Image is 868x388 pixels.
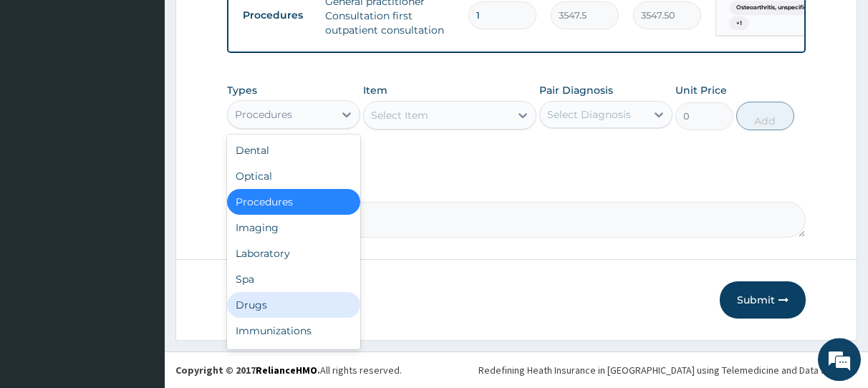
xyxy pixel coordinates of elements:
div: Select Item [371,108,428,122]
div: Drugs [227,292,360,318]
div: Imaging [227,215,360,241]
div: Procedures [235,107,292,122]
label: Pair Diagnosis [539,83,613,97]
div: Others [227,344,360,369]
button: Add [736,102,794,130]
span: We're online! [83,108,198,253]
div: Select Diagnosis [547,107,631,122]
span: Osteoarthritis, unspecified [729,1,819,15]
span: + 1 [729,16,749,31]
textarea: Type your message and hit 'Enter' [7,246,273,296]
div: Immunizations [227,318,360,344]
div: Chat with us now [74,80,241,99]
img: d_794563401_company_1708531726252_794563401 [26,72,58,107]
strong: Copyright © 2017 . [175,364,320,377]
div: Procedures [227,189,360,215]
a: RelianceHMO [256,364,317,377]
div: Dental [227,137,360,163]
label: Unit Price [675,83,727,97]
footer: All rights reserved. [165,351,868,388]
div: Spa [227,266,360,292]
div: Redefining Heath Insurance in [GEOGRAPHIC_DATA] using Telemedicine and Data Science! [478,363,857,377]
label: Comment [227,182,806,194]
div: Minimize live chat window [235,7,269,42]
button: Submit [720,281,806,319]
label: Types [227,84,257,97]
div: Laboratory [227,241,360,266]
div: Optical [227,163,360,189]
label: Item [363,83,387,97]
td: Procedures [236,2,318,29]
